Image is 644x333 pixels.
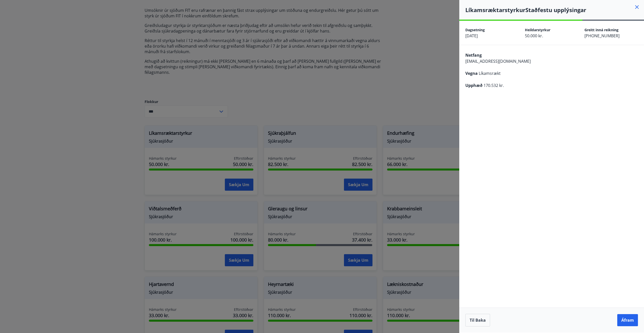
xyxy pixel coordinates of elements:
[465,6,644,14] h4: Líkamsræktarstyrkur Staðfestu upplýsingar
[465,314,490,326] button: Til baka
[479,71,501,76] span: Líkamsrækt
[584,27,619,32] span: Greitt inná reikning
[484,83,504,88] span: 170.532 kr.
[525,27,550,32] span: Heildarstyrkur
[584,33,620,39] span: [PHONE_NUMBER]
[465,83,482,88] span: Upphæð
[617,314,638,326] button: Áfram
[465,71,478,76] span: Vegna
[465,52,482,58] span: Netfang
[465,27,485,32] span: Dagsetning
[465,58,531,64] span: [EMAIL_ADDRESS][DOMAIN_NAME]
[465,33,478,39] span: [DATE]
[525,33,543,39] span: 50.000 kr.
